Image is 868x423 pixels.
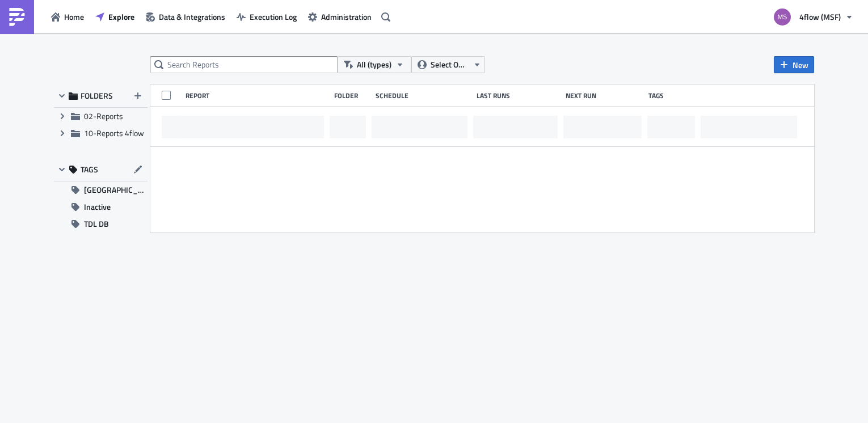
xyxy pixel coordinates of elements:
span: Explore [108,11,134,23]
button: Home [45,8,90,26]
div: Schedule [376,91,471,100]
span: New [793,59,808,71]
span: Data & Integrations [159,11,225,23]
button: Execution Log [231,8,302,26]
span: Inactive [84,198,111,215]
button: New [774,56,814,73]
div: Report [186,91,328,100]
button: Select Owner [411,56,485,73]
img: PushMetrics [8,8,26,26]
button: Data & Integrations [140,8,231,26]
button: TDL DB [54,215,148,232]
span: Execution Log [250,11,297,23]
span: 10-Reports 4flow [84,127,144,139]
span: Administration [321,11,372,23]
img: Avatar [773,7,792,27]
div: Folder [334,91,370,100]
div: Last Runs [477,91,560,100]
button: Explore [90,8,140,26]
span: Home [64,11,84,23]
input: Search Reports [150,56,338,73]
button: Inactive [54,198,148,215]
span: Select Owner [431,58,469,71]
span: TDL DB [84,215,109,232]
div: Next Run [566,91,643,100]
div: Tags [648,91,696,100]
span: [GEOGRAPHIC_DATA] [84,181,148,198]
span: 4flow (MSF) [799,11,841,23]
span: 02-Reports [84,110,123,122]
button: Administration [302,8,377,26]
span: All (types) [357,58,391,71]
button: [GEOGRAPHIC_DATA] [54,181,148,198]
span: TAGS [81,164,98,175]
button: 4flow (MSF) [767,5,859,29]
span: FOLDERS [81,91,113,101]
button: All (types) [338,56,411,73]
